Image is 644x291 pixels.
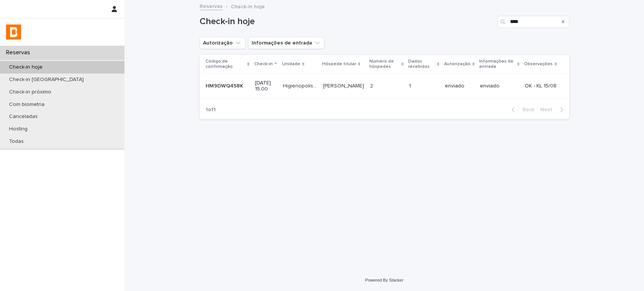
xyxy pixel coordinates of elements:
p: Unidade [282,60,300,68]
p: Hosting [3,126,34,132]
p: Check-in [254,60,273,68]
span: Next [540,107,557,112]
img: zVaNuJHRTjyIjT5M9Xd5 [6,25,21,40]
p: Código de confirmação [206,57,246,71]
p: Todas [3,138,30,145]
p: Com biometria [3,101,51,108]
span: Back [518,107,534,112]
button: Autorização [200,37,245,49]
p: Reservas [3,49,36,56]
p: Check-in hoje [231,2,265,10]
button: Next [537,106,569,113]
p: enviado [480,83,519,89]
p: Observações [524,60,553,68]
p: Autorização [444,60,470,68]
p: Informações de entrada [479,57,515,71]
p: 2 [370,81,375,89]
p: Paulo Ricardo Dalagnoli [323,81,366,89]
p: Dados recebidos [408,57,435,71]
p: HM9DWQ458K [206,81,245,89]
h1: Check-in hoje [200,16,495,27]
p: Hóspede titular [322,60,356,68]
button: Informações de entrada [248,37,324,49]
p: Canceladas [3,113,44,120]
a: Reservas [200,2,223,10]
button: Back [506,106,537,113]
input: Search [498,16,569,28]
p: Check-in hoje [3,64,49,70]
p: enviado [445,83,474,89]
tr: HM9DWQ458KHM9DWQ458K [DATE] 15:00Higienopolis 62Higienopolis 62 [PERSON_NAME][PERSON_NAME] 22 11 ... [200,74,569,99]
p: 1 of 1 [200,101,222,119]
p: Check-in [GEOGRAPHIC_DATA] [3,77,90,83]
p: Número de hóspedes [369,57,400,71]
p: [DATE] 15:00 [255,80,277,93]
p: Higienopolis 62 [283,81,318,89]
a: Powered By Stacker [365,278,403,282]
p: 1 [409,81,412,89]
p: Check-in próximo [3,89,57,95]
p: OK - KL 15/08 [525,83,557,89]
